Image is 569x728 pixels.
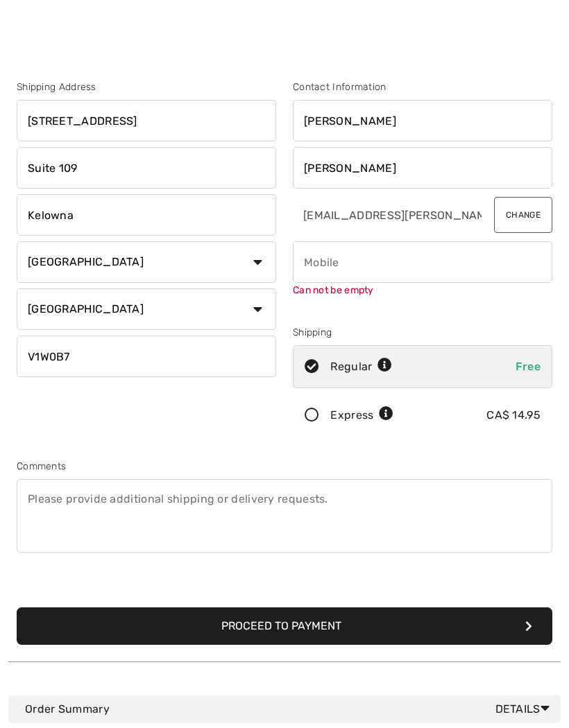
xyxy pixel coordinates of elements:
div: Express [330,412,393,428]
input: Zip/Postal Code [17,340,276,382]
input: Address line 1 [17,105,276,146]
button: Proceed to Payment [17,612,552,650]
div: Order Summary [25,706,555,722]
button: Change [494,202,552,238]
div: Shipping Address [17,85,276,99]
div: Contact Information [293,85,552,99]
input: First name [293,105,552,146]
div: Regular [330,363,392,380]
input: Address line 2 [17,152,276,193]
span: Free [516,365,541,378]
div: CA$ 14.95 [486,412,541,428]
div: Shipping [293,330,552,345]
input: City [17,199,276,241]
input: Last name [293,152,552,193]
div: Can not be empty [293,288,552,302]
span: Details [495,706,555,722]
div: Comments [17,464,552,478]
input: E-mail [293,199,483,241]
input: Mobile [293,246,552,288]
